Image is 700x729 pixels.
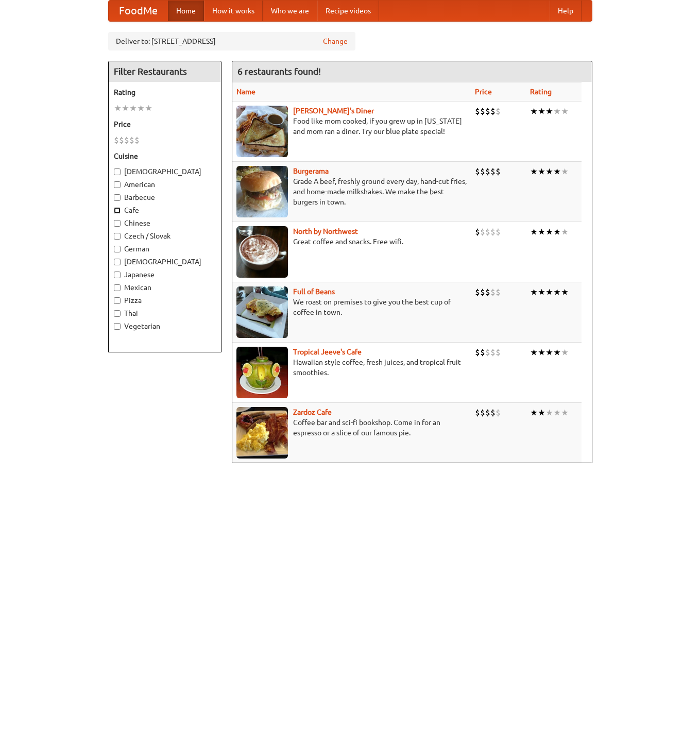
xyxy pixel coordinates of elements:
[550,1,582,21] a: Help
[134,134,140,146] li: $
[114,269,216,280] label: Japanese
[490,347,496,358] li: $
[538,286,545,298] li: ★
[475,407,480,418] li: $
[124,134,129,146] li: $
[114,151,216,161] h5: Cuisine
[263,1,317,21] a: Who we are
[561,226,569,238] li: ★
[538,407,545,418] li: ★
[530,88,552,96] a: Rating
[204,1,263,21] a: How it works
[496,347,501,358] li: $
[545,286,553,298] li: ★
[490,166,496,177] li: $
[545,226,553,238] li: ★
[114,272,121,278] input: Japanese
[561,286,569,298] li: ★
[485,407,490,418] li: $
[114,310,121,317] input: Thai
[236,106,288,157] img: sallys.jpg
[114,231,216,241] label: Czech / Slovak
[114,295,216,306] label: Pizza
[561,106,569,117] li: ★
[122,103,129,114] li: ★
[545,106,553,117] li: ★
[114,119,216,129] h5: Price
[496,106,501,117] li: $
[108,32,355,50] div: Deliver to: [STREET_ADDRESS]
[323,36,348,46] a: Change
[538,166,545,177] li: ★
[114,308,216,318] label: Thai
[114,284,121,291] input: Mexican
[545,347,553,358] li: ★
[553,347,561,358] li: ★
[475,226,480,238] li: $
[475,88,492,96] a: Price
[236,407,288,459] img: zardoz.jpg
[485,106,490,117] li: $
[114,321,216,331] label: Vegetarian
[114,244,216,254] label: German
[553,166,561,177] li: ★
[114,259,121,265] input: [DEMOGRAPHIC_DATA]
[293,408,332,416] b: Zardoz Cafe
[236,226,288,278] img: north.jpg
[496,407,501,418] li: $
[475,106,480,117] li: $
[480,226,485,238] li: $
[114,257,216,267] label: [DEMOGRAPHIC_DATA]
[480,286,485,298] li: $
[237,66,321,76] ng-pluralize: 6 restaurants found!
[119,134,124,146] li: $
[114,192,216,202] label: Barbecue
[485,286,490,298] li: $
[114,297,121,304] input: Pizza
[475,347,480,358] li: $
[496,226,501,238] li: $
[236,297,467,317] p: We roast on premises to give you the best cup of coffee in town.
[490,407,496,418] li: $
[538,106,545,117] li: ★
[553,226,561,238] li: ★
[114,246,121,252] input: German
[553,286,561,298] li: ★
[490,286,496,298] li: $
[114,87,216,97] h5: Rating
[109,1,168,21] a: FoodMe
[475,166,480,177] li: $
[293,287,335,296] a: Full of Beans
[530,286,538,298] li: ★
[236,236,467,247] p: Great coffee and snacks. Free wifi.
[145,103,152,114] li: ★
[475,286,480,298] li: $
[293,107,374,115] a: [PERSON_NAME]'s Diner
[129,134,134,146] li: $
[236,347,288,398] img: jeeves.jpg
[114,282,216,293] label: Mexican
[114,181,121,188] input: American
[485,347,490,358] li: $
[293,348,362,356] b: Tropical Jeeve's Cafe
[496,286,501,298] li: $
[114,194,121,201] input: Barbecue
[545,166,553,177] li: ★
[114,205,216,215] label: Cafe
[293,227,358,235] a: North by Northwest
[496,166,501,177] li: $
[168,1,204,21] a: Home
[530,226,538,238] li: ★
[236,357,467,378] p: Hawaiian style coffee, fresh juices, and tropical fruit smoothies.
[530,407,538,418] li: ★
[561,347,569,358] li: ★
[236,88,255,96] a: Name
[236,176,467,207] p: Grade A beef, freshly ground every day, hand-cut fries, and home-made milkshakes. We make the bes...
[114,323,121,330] input: Vegetarian
[114,134,119,146] li: $
[236,166,288,217] img: burgerama.jpg
[553,407,561,418] li: ★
